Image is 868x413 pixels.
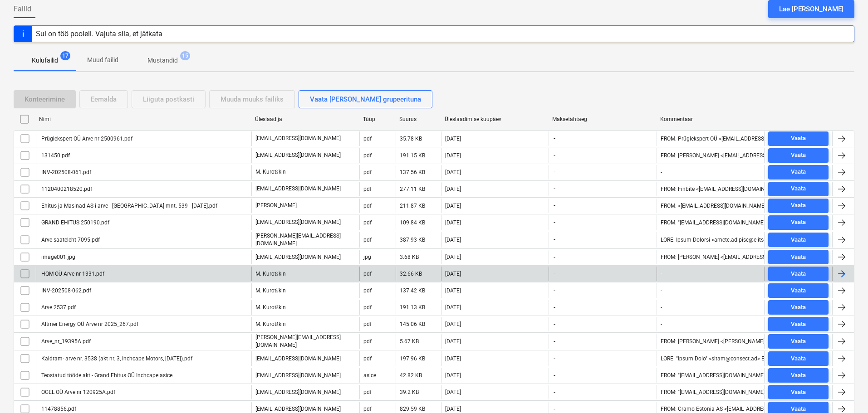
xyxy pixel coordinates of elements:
[400,152,425,159] div: 191.15 KB
[768,233,829,247] button: Vaata
[363,355,372,362] div: pdf
[553,372,556,379] span: -
[299,90,432,108] button: Vaata [PERSON_NAME] grupeerituna
[255,202,297,209] p: [PERSON_NAME]
[363,338,372,345] div: pdf
[40,355,192,362] div: Kaldram- arve nr. 3538 (akt nr. 3, Inchcape Motors, [DATE]).pdf
[40,203,217,209] div: Ehitus ja Masinad AS-i arve - [GEOGRAPHIC_DATA] mnt. 539 - [DATE].pdf
[400,169,425,175] div: 137.56 KB
[363,219,372,226] div: pdf
[255,232,356,248] p: [PERSON_NAME][EMAIL_ADDRESS][DOMAIN_NAME]
[40,152,70,159] div: 131450.pdf
[363,152,372,159] div: pdf
[661,304,662,311] div: -
[791,150,806,160] div: Vaata
[14,4,31,15] span: Failid
[400,372,422,379] div: 42.82 KB
[445,254,461,260] div: [DATE]
[400,136,422,142] div: 35.78 KB
[400,355,425,362] div: 197.96 KB
[768,165,829,180] button: Vaata
[255,287,286,295] p: M. Kurotškin
[791,319,806,330] div: Vaata
[255,168,286,176] p: M. Kurotškin
[363,254,371,260] div: jpg
[255,372,341,379] p: [EMAIL_ADDRESS][DOMAIN_NAME]
[400,287,425,294] div: 137.42 KB
[180,51,190,60] span: 15
[363,389,372,395] div: pdf
[823,369,868,413] div: Chat Widget
[791,167,806,177] div: Vaata
[255,355,341,363] p: [EMAIL_ADDRESS][DOMAIN_NAME]
[400,237,425,243] div: 387.93 KB
[553,219,556,226] span: -
[363,271,372,277] div: pdf
[147,56,178,65] p: Mustandid
[553,338,556,345] span: -
[255,321,286,328] p: M. Kurotškin
[445,338,461,345] div: [DATE]
[768,283,829,298] button: Vaata
[553,168,556,176] span: -
[768,317,829,331] button: Vaata
[400,254,419,260] div: 3.68 KB
[40,389,115,395] div: OGEL OÜ Arve nr 120925A.pdf
[779,3,843,15] div: Lae [PERSON_NAME]
[445,406,461,412] div: [DATE]
[661,321,662,327] div: -
[445,219,461,226] div: [DATE]
[553,389,556,396] span: -
[791,133,806,144] div: Vaata
[791,200,806,211] div: Vaata
[40,169,91,175] div: INV-202508-061.pdf
[255,135,341,142] p: [EMAIL_ADDRESS][DOMAIN_NAME]
[39,116,248,122] div: Nimi
[40,338,91,345] div: Arve_nr_19395A.pdf
[400,321,425,327] div: 145.06 KB
[791,235,806,245] div: Vaata
[445,304,461,311] div: [DATE]
[791,387,806,398] div: Vaata
[87,55,118,65] p: Muud failid
[661,271,662,277] div: -
[40,287,91,294] div: INV-202508-062.pdf
[791,184,806,194] div: Vaata
[768,215,829,230] button: Vaata
[400,389,419,395] div: 39.2 KB
[310,93,421,105] div: Vaata [PERSON_NAME] grupeerituna
[40,271,104,277] div: HQM OÜ Arve nr 1331.pdf
[40,219,109,226] div: GRAND EHITUS 250190.pdf
[445,355,461,362] div: [DATE]
[553,270,556,278] span: -
[552,116,653,122] div: Maksetähtaeg
[400,338,419,345] div: 5.67 KB
[553,202,556,209] span: -
[40,237,100,243] div: Arve-saateleht 7095.pdf
[445,152,461,159] div: [DATE]
[40,372,172,379] div: Teostatud tööde akt - Grand Ehitus OÜ Inchcape.asice
[768,300,829,315] button: Vaata
[768,148,829,163] button: Vaata
[768,131,829,146] button: Vaata
[791,370,806,381] div: Vaata
[255,270,286,278] p: M. Kurotškin
[553,253,556,261] span: -
[768,250,829,264] button: Vaata
[445,287,461,294] div: [DATE]
[791,252,806,262] div: Vaata
[255,219,341,226] p: [EMAIL_ADDRESS][DOMAIN_NAME]
[791,354,806,364] div: Vaata
[363,287,372,294] div: pdf
[363,321,372,327] div: pdf
[660,116,761,122] div: Kommentaar
[363,186,372,192] div: pdf
[363,136,372,142] div: pdf
[363,372,376,379] div: asice
[553,185,556,193] span: -
[60,51,70,60] span: 17
[445,389,461,395] div: [DATE]
[36,29,162,38] div: Sul on töö pooleli. Vajuta siia, et jätkata
[768,199,829,213] button: Vaata
[255,253,341,261] p: [EMAIL_ADDRESS][DOMAIN_NAME]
